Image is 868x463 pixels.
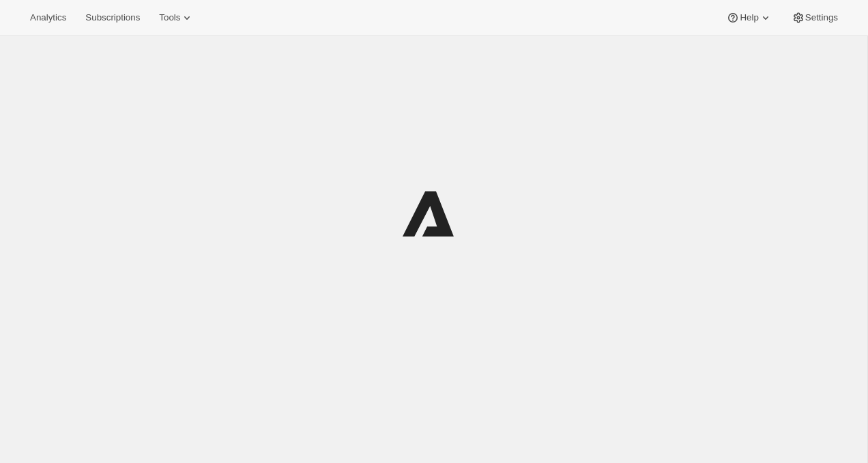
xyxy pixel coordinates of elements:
[718,8,780,27] button: Help
[805,12,838,23] span: Settings
[740,12,758,23] span: Help
[159,12,180,23] span: Tools
[85,12,140,23] span: Subscriptions
[783,8,846,27] button: Settings
[22,8,74,27] button: Analytics
[77,8,148,27] button: Subscriptions
[151,8,202,27] button: Tools
[30,12,66,23] span: Analytics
